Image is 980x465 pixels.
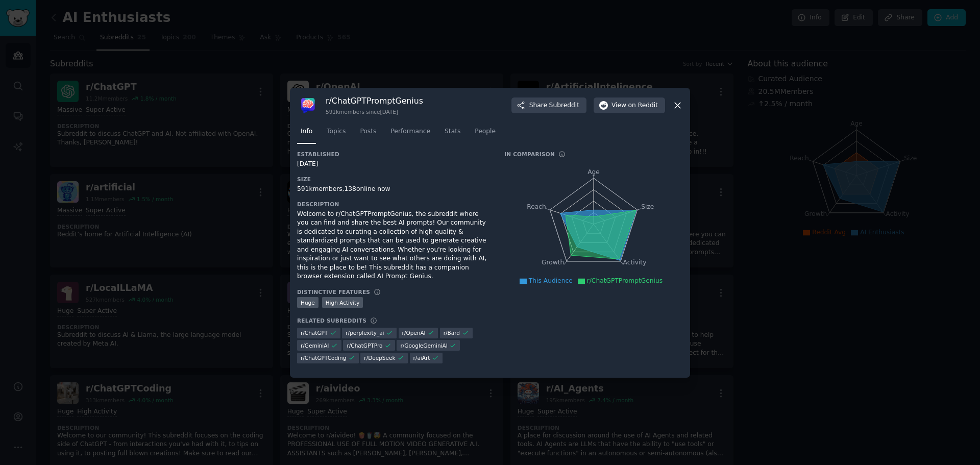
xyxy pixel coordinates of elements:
span: r/ GeminiAI [301,342,329,349]
tspan: Growth [542,259,564,266]
h3: Distinctive Features [297,288,370,296]
span: r/ChatGPTPromptGenius [587,277,663,284]
a: Posts [356,124,380,144]
span: r/ GoogleGeminiAI [400,342,447,349]
span: Stats [445,127,460,136]
span: People [475,127,496,136]
span: View [611,101,658,110]
span: Share [529,101,579,110]
span: on Reddit [628,101,658,110]
span: Topics [327,127,346,136]
span: Performance [390,127,430,136]
span: r/ DeepSeek [364,354,395,361]
h3: Description [297,201,490,208]
span: This Audience [529,277,573,284]
img: ChatGPTPromptGenius [297,95,318,116]
h3: In Comparison [504,151,555,158]
tspan: Activity [623,259,647,266]
tspan: Reach [527,203,546,210]
h3: Established [297,151,490,158]
tspan: Age [587,168,600,176]
button: ShareSubreddit [511,97,586,114]
span: r/ Bard [444,329,460,336]
div: 591k members, 138 online now [297,185,490,194]
span: Subreddit [549,101,579,110]
a: Performance [387,124,434,144]
a: People [471,124,499,144]
tspan: Size [641,203,654,210]
a: Stats [441,124,464,144]
span: Posts [360,127,376,136]
span: r/ ChatGPT [301,329,328,336]
span: r/ OpenAI [402,329,426,336]
div: Huge [297,297,318,308]
span: r/ ChatGPTPro [347,342,382,349]
span: r/ aiArt [413,354,430,361]
h3: Related Subreddits [297,317,366,324]
span: r/ perplexity_ai [346,329,384,336]
span: Info [301,127,312,136]
a: Info [297,124,316,144]
div: Welcome to r/ChatGPTPromptGenius, the subreddit where you can find and share the best AI prompts!... [297,210,490,281]
button: Viewon Reddit [594,97,665,114]
h3: r/ ChatGPTPromptGenius [326,95,423,106]
div: High Activity [322,297,363,308]
div: 591k members since [DATE] [326,108,423,115]
span: r/ ChatGPTCoding [301,354,346,361]
h3: Size [297,176,490,183]
a: Topics [323,124,349,144]
div: [DATE] [297,160,490,169]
